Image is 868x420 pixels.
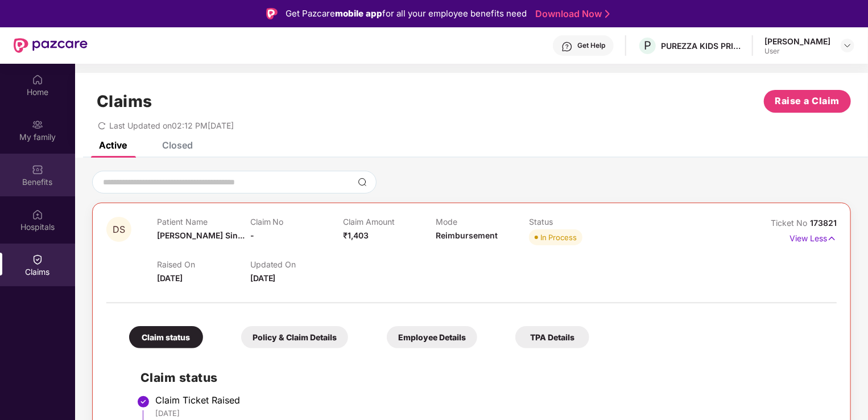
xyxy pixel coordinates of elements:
p: View Less [790,229,837,245]
a: Download Now [535,8,606,20]
div: Get Help [577,41,605,50]
p: Patient Name [157,217,250,227]
img: Logo [266,8,278,19]
div: Claim status [129,326,203,348]
span: redo [98,121,106,130]
span: P [644,39,651,52]
img: svg+xml;base64,PHN2ZyBpZD0iU2VhcmNoLTMyeDMyIiB4bWxucz0iaHR0cDovL3d3dy53My5vcmcvMjAwMC9zdmciIHdpZH... [358,178,367,187]
div: TPA Details [515,326,589,348]
p: Updated On [250,260,343,269]
span: [PERSON_NAME] Sin... [157,230,245,240]
img: Stroke [605,8,610,20]
img: svg+xml;base64,PHN2ZyBpZD0iRHJvcGRvd24tMzJ4MzIiIHhtbG5zPSJodHRwOi8vd3d3LnczLm9yZy8yMDAwL3N2ZyIgd2... [843,41,852,50]
span: Ticket No [771,218,810,228]
p: Raised On [157,260,250,269]
img: svg+xml;base64,PHN2ZyB3aWR0aD0iMjAiIGhlaWdodD0iMjAiIHZpZXdCb3g9IjAgMCAyMCAyMCIgZmlsbD0ibm9uZSIgeG... [32,119,43,130]
div: Active [99,139,127,151]
span: Reimbursement [436,230,498,240]
img: svg+xml;base64,PHN2ZyBpZD0iSGVscC0zMngzMiIgeG1sbnM9Imh0dHA6Ly93d3cudzMub3JnLzIwMDAvc3ZnIiB3aWR0aD... [561,41,573,52]
span: Raise a Claim [775,94,840,108]
div: User [764,47,830,56]
div: In Process [540,232,577,243]
img: svg+xml;base64,PHN2ZyBpZD0iQmVuZWZpdHMiIHhtbG5zPSJodHRwOi8vd3d3LnczLm9yZy8yMDAwL3N2ZyIgd2lkdGg9Ij... [32,164,43,175]
div: PUREZZA KIDS PRIVATE LIMITED [661,40,741,51]
span: - [250,230,254,240]
img: New Pazcare Logo [14,38,88,53]
span: [DATE] [250,273,276,283]
div: Employee Details [387,326,477,348]
div: Closed [162,139,193,151]
div: [DATE] [155,408,825,418]
button: Raise a Claim [764,90,851,113]
span: Last Updated on 02:12 PM[DATE] [109,121,234,130]
img: svg+xml;base64,PHN2ZyBpZD0iSG9zcGl0YWxzIiB4bWxucz0iaHR0cDovL3d3dy53My5vcmcvMjAwMC9zdmciIHdpZHRoPS... [32,209,43,220]
h1: Claims [97,92,152,111]
p: Status [529,217,622,227]
img: svg+xml;base64,PHN2ZyB4bWxucz0iaHR0cDovL3d3dy53My5vcmcvMjAwMC9zdmciIHdpZHRoPSIxNyIgaGVpZ2h0PSIxNy... [827,232,837,245]
p: Mode [436,217,529,227]
span: DS [113,225,125,234]
div: Policy & Claim Details [241,326,348,348]
p: Claim Amount [343,217,436,227]
h2: Claim status [140,368,825,387]
span: ₹1,403 [343,230,369,240]
strong: mobile app [335,8,382,19]
span: 173821 [810,218,837,228]
div: Get Pazcare for all your employee benefits need [286,7,527,20]
img: svg+xml;base64,PHN2ZyBpZD0iQ2xhaW0iIHhtbG5zPSJodHRwOi8vd3d3LnczLm9yZy8yMDAwL3N2ZyIgd2lkdGg9IjIwIi... [32,254,43,265]
img: svg+xml;base64,PHN2ZyBpZD0iU3RlcC1Eb25lLTMyeDMyIiB4bWxucz0iaHR0cDovL3d3dy53My5vcmcvMjAwMC9zdmciIH... [137,395,150,409]
img: svg+xml;base64,PHN2ZyBpZD0iSG9tZSIgeG1sbnM9Imh0dHA6Ly93d3cudzMub3JnLzIwMDAvc3ZnIiB3aWR0aD0iMjAiIG... [32,74,43,85]
div: Claim Ticket Raised [155,394,825,406]
div: [PERSON_NAME] [764,36,830,47]
p: Claim No [250,217,343,227]
span: [DATE] [157,273,183,283]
